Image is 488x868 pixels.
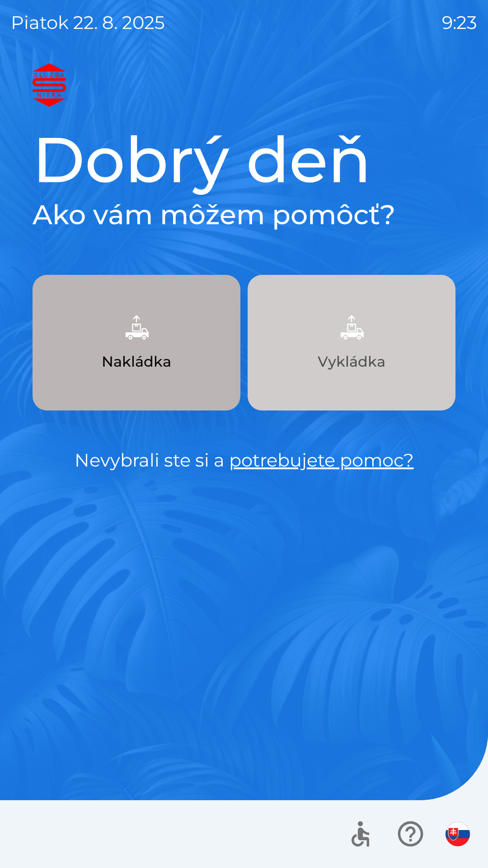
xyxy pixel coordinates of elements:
[117,307,156,347] img: 9957f61b-5a77-4cda-b04a-829d24c9f37e.png
[318,351,385,373] p: Vykládka
[33,121,455,198] h1: Dobrý deň
[102,351,171,373] p: Nakládka
[442,9,477,36] p: 9:23
[33,447,455,474] p: Nevybrali ste si a
[229,449,414,471] a: potrebujete pomoc?
[248,275,455,410] button: Vykládka
[33,198,455,231] h2: Ako vám môžem pomôcť?
[33,63,455,107] img: Logo
[446,822,470,846] img: sk flag
[11,9,165,36] p: piatok 22. 8. 2025
[33,275,240,410] button: Nakládka
[332,307,371,347] img: 6e47bb1a-0e3d-42fb-b293-4c1d94981b35.png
